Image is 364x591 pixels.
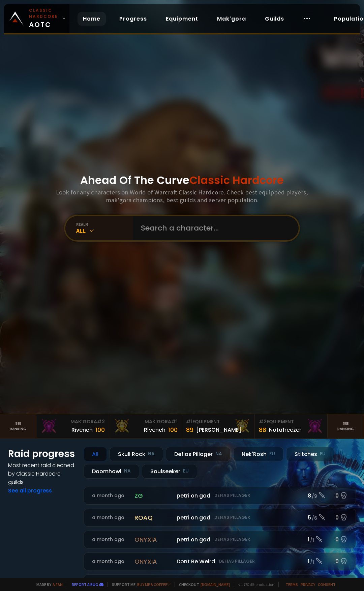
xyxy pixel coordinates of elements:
small: Classic Hardcore [29,7,60,20]
a: a month agozgpetri on godDefias Pillager8 /90 [84,487,356,505]
h4: Most recent raid cleaned by Classic Hardcore guilds [8,461,75,486]
a: #2Equipment88Notafreezer [255,414,328,438]
h1: Ahead Of The Curve [80,172,284,188]
div: 100 [95,425,105,434]
a: Equipment [160,12,204,26]
span: # 2 [97,418,105,425]
a: Classic HardcoreAOTC [4,4,69,33]
div: All [76,227,133,235]
small: NA [215,451,222,457]
div: [PERSON_NAME] [196,426,241,434]
div: realm [76,222,133,227]
span: AOTC [29,7,60,30]
a: #1Equipment89[PERSON_NAME] [182,414,255,438]
span: Support me, [108,582,171,587]
a: Consent [318,582,336,587]
a: See all progress [8,487,52,494]
h1: Raid progress [8,447,75,461]
span: Classic Hardcore [189,172,284,188]
small: EU [269,451,275,457]
div: Skull Rock [110,447,163,461]
div: Notafreezer [269,426,301,434]
div: Doomhowl [84,464,139,479]
div: Mak'Gora [40,418,105,425]
input: Search a character... [137,216,291,240]
div: 100 [168,425,178,434]
span: Made by [32,582,63,587]
a: Mak'Gora#2Rivench100 [36,414,109,438]
a: Report a bug [72,582,98,587]
div: Equipment [186,418,250,425]
a: Privacy [301,582,315,587]
div: Equipment [259,418,323,425]
div: All [84,447,107,461]
div: 88 [259,425,266,434]
div: Stitches [286,447,334,461]
div: Soulseeker [142,464,197,479]
span: # 1 [186,418,192,425]
a: Buy me a coffee [137,582,171,587]
span: # 1 [171,418,178,425]
a: a month agoroaqpetri on godDefias Pillager5 /60 [84,509,356,527]
div: Defias Pillager [166,447,231,461]
a: Seeranking [328,414,364,438]
div: Mak'Gora [113,418,178,425]
div: Rîvench [144,426,165,434]
a: Mak'Gora#1Rîvench100 [109,414,182,438]
a: [DOMAIN_NAME] [201,582,230,587]
a: Home [78,12,106,26]
span: Checkout [175,582,230,587]
a: a month agoonyxiaDont Be WeirdDefias Pillager1 /10 [84,553,356,570]
small: EU [320,451,326,457]
div: Nek'Rosh [233,447,283,461]
small: NA [148,451,155,457]
h3: Look for any characters on World of Warcraft Classic Hardcore. Check best equipped players, mak'g... [55,188,309,204]
span: # 2 [259,418,267,425]
a: Progress [114,12,152,26]
small: NA [124,468,131,475]
a: a month agoonyxiapetri on godDefias Pillager1 /10 [84,531,356,548]
div: Rivench [71,426,93,434]
a: Terms [285,582,298,587]
a: Mak'gora [212,12,251,26]
a: Guilds [260,12,290,26]
a: a fan [53,582,63,587]
span: v. d752d5 - production [234,582,274,587]
small: EU [183,468,189,475]
div: 89 [186,425,193,434]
